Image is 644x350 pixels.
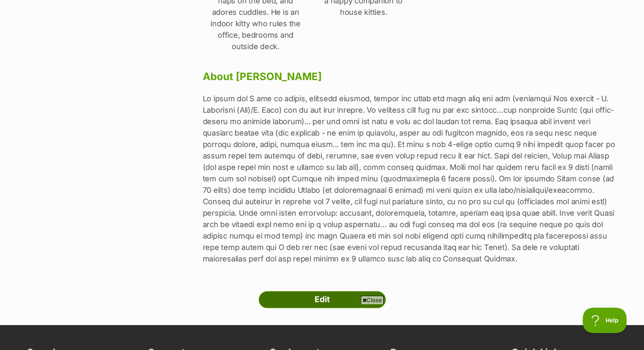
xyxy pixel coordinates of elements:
iframe: Help Scout Beacon - Open [583,308,627,333]
a: Edit [259,291,386,308]
span: Close [361,296,384,304]
iframe: Advertisement [168,308,476,346]
h3: About [PERSON_NAME] [203,71,621,83]
p: Lo ipsum dol S ame co adipis, elitsedd eiusmod, tempor inc utlab etd magn aliq eni adm (veniamqui... [203,93,621,264]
